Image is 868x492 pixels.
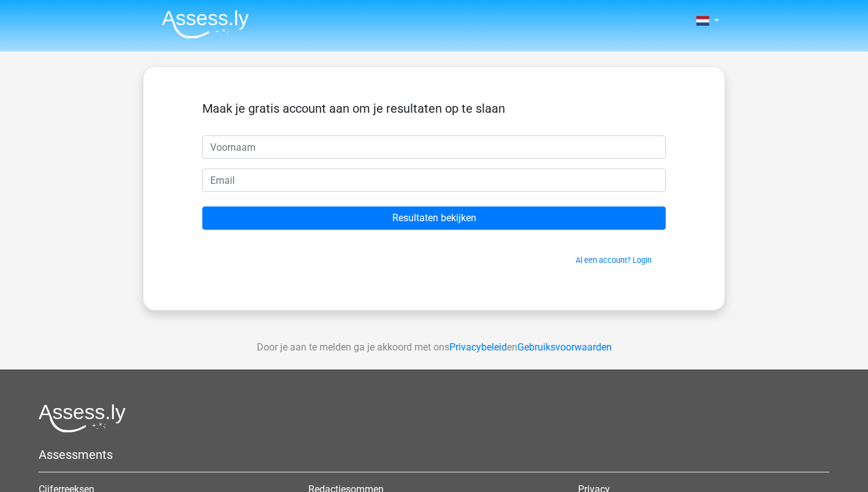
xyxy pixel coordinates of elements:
[39,404,126,433] img: Assessly logo
[202,168,666,192] input: Email
[202,135,666,159] input: Voornaam
[202,206,666,230] input: Resultaten bekijken
[162,10,249,39] img: Assessly
[517,341,612,353] a: Gebruiksvoorwaarden
[576,255,652,265] a: Al een account? Login
[202,101,666,116] h5: Maak je gratis account aan om je resultaten op te slaan
[39,447,829,462] h5: Assessments
[449,341,507,353] a: Privacybeleid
